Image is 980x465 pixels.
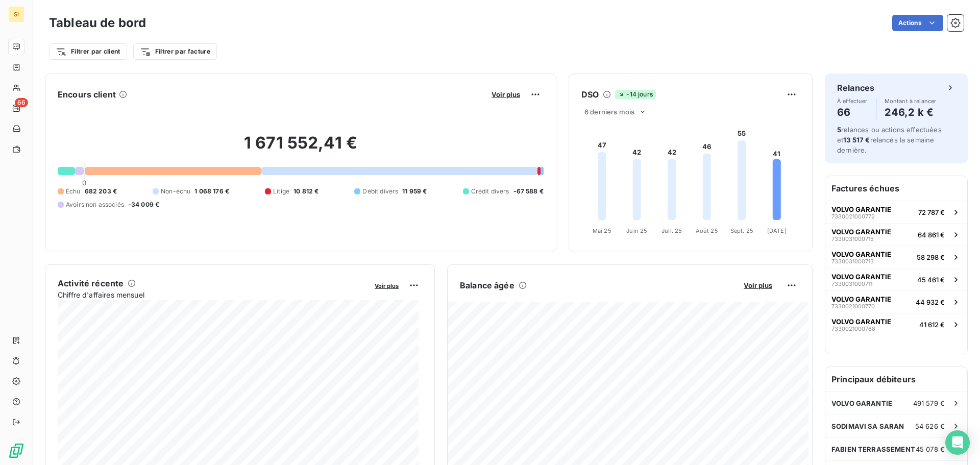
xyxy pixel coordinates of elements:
[831,303,875,309] span: 7330021000770
[916,445,945,453] span: 45 078 €
[696,227,718,234] tspan: Août 25
[831,213,875,219] span: 7330021000772
[471,187,509,196] span: Crédit divers
[831,422,904,430] span: SODIMAVI SA SARAN
[825,223,967,246] button: VOLVO GARANTIE733003100071564 861 €
[892,15,943,31] button: Actions
[49,14,146,32] h3: Tableau de bord
[837,126,942,154] span: relances ou actions effectuées et relancés la semaine dernière.
[293,187,318,196] span: 10 812 €
[918,231,945,239] span: 64 861 €
[744,281,772,289] span: Voir plus
[661,227,682,234] tspan: Juil. 25
[831,317,891,326] span: VOLVO GARANTIE
[66,200,124,209] span: Avoirs non associés
[402,187,427,196] span: 11 959 €
[831,445,915,453] span: FABIEN TERRASSEMENT
[831,258,874,264] span: 7330031000713
[831,250,891,258] span: VOLVO GARANTIE
[375,282,399,289] span: Voir plus
[8,443,24,459] img: Logo LeanPay
[917,276,945,284] span: 45 461 €
[767,227,787,234] tspan: [DATE]
[831,399,892,407] span: VOLVO GARANTIE
[730,227,753,234] tspan: Sept. 25
[917,253,945,261] span: 58 298 €
[831,326,875,332] span: 7330021000768
[581,88,599,101] h6: DSO
[919,321,945,329] span: 41 612 €
[58,277,124,289] h6: Activité récente
[82,179,86,187] span: 0
[825,313,967,335] button: VOLVO GARANTIE733002100076841 612 €
[843,136,870,144] span: 13 517 €
[513,187,544,196] span: -67 588 €
[831,273,891,281] span: VOLVO GARANTIE
[831,295,891,303] span: VOLVO GARANTIE
[194,187,229,196] span: 1 068 176 €
[615,90,655,99] span: -14 jours
[133,43,217,60] button: Filtrer par facture
[831,228,891,236] span: VOLVO GARANTIE
[916,298,945,306] span: 44 932 €
[915,422,945,430] span: 54 626 €
[372,281,402,290] button: Voir plus
[49,43,127,60] button: Filtrer par client
[837,126,841,134] span: 5
[128,200,159,209] span: -34 009 €
[831,281,872,287] span: 7330031000711
[825,176,967,201] h6: Factures échues
[825,367,967,391] h6: Principaux débiteurs
[885,98,937,104] span: Montant à relancer
[913,399,945,407] span: 491 579 €
[825,201,967,223] button: VOLVO GARANTIE733002100077272 787 €
[945,430,970,455] div: Open Intercom Messenger
[273,187,289,196] span: Litige
[66,187,81,196] span: Échu
[488,90,523,99] button: Voir plus
[460,279,514,291] h6: Balance âgée
[584,108,634,116] span: 6 derniers mois
[58,88,116,101] h6: Encours client
[85,187,117,196] span: 682 203 €
[58,289,367,300] span: Chiffre d'affaires mensuel
[831,205,891,213] span: VOLVO GARANTIE
[918,208,945,216] span: 72 787 €
[626,227,647,234] tspan: Juin 25
[837,104,868,120] h4: 66
[15,98,28,107] span: 66
[741,281,775,290] button: Voir plus
[58,133,544,163] h2: 1 671 552,41 €
[825,268,967,290] button: VOLVO GARANTIE733003100071145 461 €
[837,98,868,104] span: À effectuer
[837,82,874,94] h6: Relances
[362,187,398,196] span: Débit divers
[8,6,24,22] div: SI
[492,90,520,99] span: Voir plus
[885,104,937,120] h4: 246,2 k €
[593,227,611,234] tspan: Mai 25
[825,246,967,268] button: VOLVO GARANTIE733003100071358 298 €
[825,290,967,313] button: VOLVO GARANTIE733002100077044 932 €
[161,187,190,196] span: Non-échu
[831,236,874,242] span: 7330031000715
